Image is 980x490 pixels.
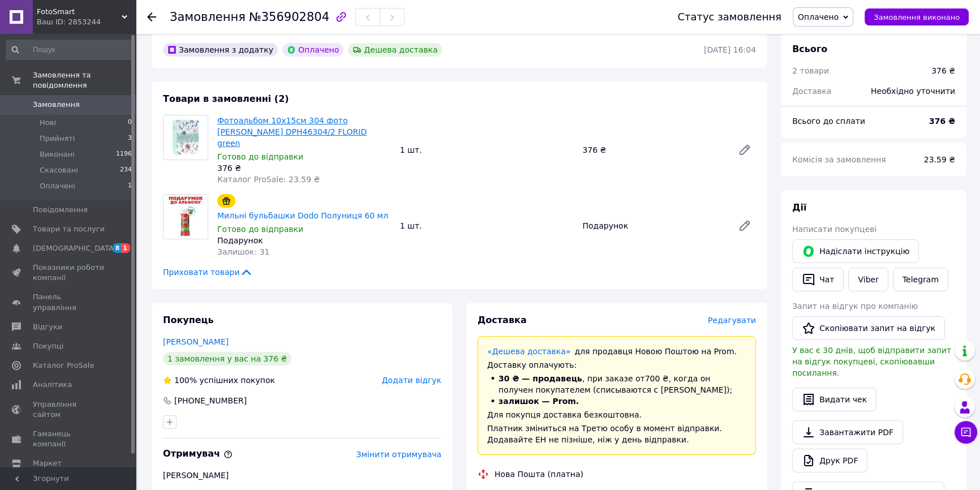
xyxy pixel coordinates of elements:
a: Редагувати [733,139,756,161]
input: Пошук [6,40,133,60]
span: Доставка [792,87,831,96]
span: залишок — Prom. [498,397,579,406]
div: Замовлення з додатку [163,43,278,57]
span: 3 [128,134,132,144]
span: Каталог ProSale [33,360,94,371]
button: Чат з покупцем [955,421,977,444]
span: Написати покупцеві [792,225,876,234]
div: 376 ₴ [931,65,955,76]
span: Панель управління [33,292,105,312]
button: Замовлення виконано [865,8,969,25]
a: «Дешева доставка» [487,347,570,356]
div: успішних покупок [163,375,275,386]
span: Гаманець компанії [33,429,105,449]
div: Подарунок [217,235,391,246]
a: Редагувати [733,214,756,237]
span: Дії [792,202,806,213]
a: Друк PDF [792,449,867,472]
span: Відгуки [33,322,62,332]
div: Платник зміниться на Третю особу в момент відправки. Додавайте ЕН не пізніше, ніж у день відправки. [487,423,746,445]
span: Каталог ProSale: 23.59 ₴ [217,175,320,184]
span: Замовлення [33,100,80,110]
span: Оплачені [40,181,75,191]
li: , при заказе от 700 ₴ , когда он получен покупателем (списываются с [PERSON_NAME]); [487,373,746,396]
span: Всього до сплати [792,117,865,126]
span: 234 [120,165,132,175]
img: Фотоальбом 10x15см 304 фото GEDEON DPH46304/2 FLORID green [164,115,208,160]
div: Подарунок [578,218,729,234]
span: Залишок: 31 [217,247,269,256]
span: Замовлення та повідомлення [33,70,136,91]
div: Доставку оплачують: [487,359,746,371]
a: Фотоальбом 10x15см 304 фото [PERSON_NAME] DPH46304/2 FLORID green [217,116,367,148]
span: FotoSmart [37,7,122,17]
span: Приховати товари [163,267,253,278]
span: Скасовані [40,165,78,175]
button: Видати чек [792,388,876,411]
div: для продавця Новою Поштою на Prom. [487,346,746,357]
div: [PHONE_NUMBER] [173,395,248,406]
span: У вас є 30 днів, щоб відправити запит на відгук покупцеві, скопіювавши посилання. [792,346,951,377]
div: Дешева доставка [348,43,442,57]
span: Готово до відправки [217,225,303,234]
div: Нова Пошта (платна) [492,468,586,480]
span: 1 [121,243,130,253]
span: Редагувати [708,316,756,325]
span: Замовлення виконано [874,13,960,22]
span: Доставка [478,315,527,325]
span: Оплачено [798,12,839,22]
div: Для покупця доставка безкоштовна. [487,409,746,420]
div: 1 шт. [396,218,578,234]
span: Всього [792,44,827,54]
div: Повернутися назад [147,11,156,23]
span: Управління сайтом [33,399,105,420]
span: 8 [113,243,122,253]
button: Скопіювати запит на відгук [792,316,945,340]
span: Покупці [33,341,63,351]
span: 100% [174,376,197,385]
div: Статус замовлення [677,11,781,23]
span: Додати відгук [382,376,441,385]
span: Показники роботи компанії [33,263,105,283]
div: 1 шт. [396,142,578,158]
span: Виконані [40,149,75,160]
span: 2 товари [792,66,829,75]
span: Запит на відгук про компанію [792,302,918,311]
div: [PERSON_NAME] [163,470,441,481]
div: Ваш ID: 2853244 [37,17,136,27]
time: [DATE] 16:04 [704,45,756,54]
span: Нові [40,118,56,128]
a: Viber [848,268,888,291]
div: 1 замовлення у вас на 376 ₴ [163,352,291,366]
span: Готово до відправки [217,152,303,161]
b: 376 ₴ [929,117,955,126]
a: Завантажити PDF [792,420,903,444]
div: 376 ₴ [578,142,729,158]
a: Мильні бульбашки Dodo Полуниця 60 мл [217,211,388,220]
span: №356902804 [249,10,329,24]
div: 376 ₴ [217,162,391,174]
span: Замовлення [170,10,246,24]
span: 23.59 ₴ [924,155,955,164]
button: Надіслати інструкцію [792,239,919,263]
span: Комісія за замовлення [792,155,886,164]
span: Отримувач [163,448,233,459]
span: 1 [128,181,132,191]
span: Маркет [33,458,62,468]
div: Оплачено [282,43,343,57]
span: Аналітика [33,380,72,390]
span: Товари та послуги [33,224,105,234]
a: Telegram [893,268,948,291]
span: 1196 [116,149,132,160]
div: Необхідно уточнити [864,79,962,104]
a: [PERSON_NAME] [163,337,229,346]
span: Прийняті [40,134,75,144]
span: 30 ₴ — продавець [498,374,582,383]
button: Чат [792,268,844,291]
span: Змінити отримувача [356,450,441,459]
span: [DEMOGRAPHIC_DATA] [33,243,117,253]
span: Повідомлення [33,205,88,215]
img: Мильні бульбашки Dodo Полуниця 60 мл [164,195,208,239]
span: Покупець [163,315,214,325]
span: Товари в замовленні (2) [163,93,289,104]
